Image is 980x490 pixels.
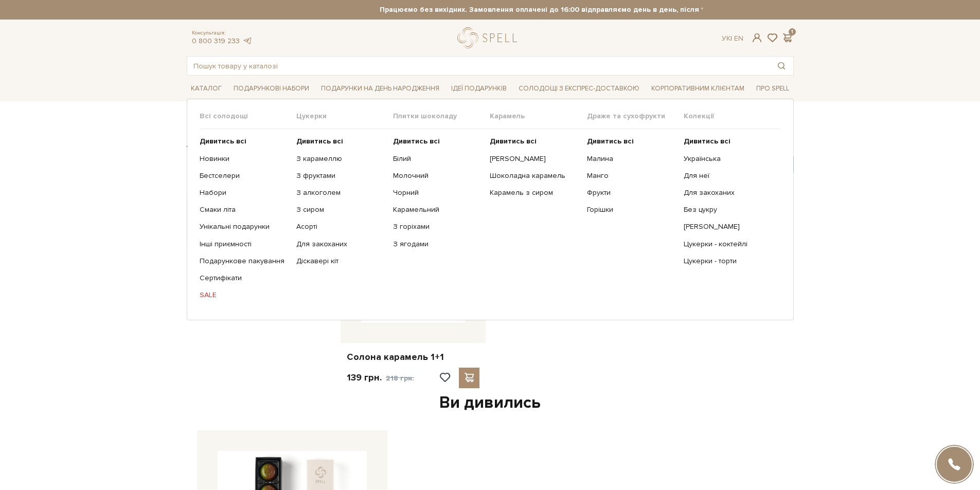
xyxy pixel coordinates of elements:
a: Молочний [393,171,482,180]
span: Карамель [490,112,586,121]
a: Для закоханих [296,240,385,249]
a: З ягодами [393,240,482,249]
a: Манго [587,171,676,180]
a: Дивитись всі [393,137,482,146]
a: Набори [200,188,289,197]
a: З сиром [296,205,385,214]
a: 0 800 319 233 [192,37,240,45]
a: Карамельний [393,205,482,214]
span: Плитки шоколаду [393,112,490,121]
a: Дивитись всі [684,137,773,146]
span: Каталог [187,81,226,97]
a: Солона карамель 1+1 [347,351,480,363]
a: Діскавері кіт [296,257,385,266]
a: З горіхами [393,222,482,231]
a: Українська [684,154,773,164]
a: Дивитись всі [490,137,579,146]
a: telegram [242,37,253,45]
a: Інші приємності [200,240,289,249]
a: Чорний [393,188,482,197]
span: 218 грн. [386,374,414,383]
a: Шоколадна карамель [490,171,579,180]
b: Дивитись всі [200,137,246,146]
span: Драже та сухофрукти [587,112,684,121]
span: Про Spell [752,81,793,97]
a: Дивитись всі [296,137,385,146]
a: Корпоративним клієнтам [647,80,749,97]
a: Солодощі з експрес-доставкою [514,80,644,97]
a: З алкоголем [296,188,385,197]
a: Унікальні подарунки [200,222,289,231]
a: Без цукру [684,205,773,214]
a: Сертифікати [200,274,289,283]
a: En [734,34,743,43]
a: З фруктами [296,171,385,180]
a: [PERSON_NAME] [684,222,773,231]
span: Подарункові набори [229,81,313,97]
span: Консультація: [192,30,253,37]
input: Пошук товару у каталозі [187,57,770,75]
a: Для закоханих [684,188,773,197]
span: Цукерки [296,112,393,121]
a: З карамеллю [296,154,385,164]
a: Цукерки - торти [684,257,773,266]
span: Подарунки на День народження [317,81,443,97]
a: Карамель з сиром [490,188,579,197]
div: Каталог [187,99,794,320]
a: [PERSON_NAME] [490,154,579,164]
b: Дивитись всі [587,137,634,146]
a: Дивитись всі [200,137,289,146]
a: Новинки [200,154,289,164]
a: Малина [587,154,676,164]
span: Ідеї подарунків [447,81,511,97]
span: | [730,34,732,43]
b: Дивитись всі [490,137,537,146]
a: Подарункове пакування [200,257,289,266]
a: Горішки [587,205,676,214]
a: Фрукти [587,188,676,197]
a: Для неї [684,171,773,180]
b: Дивитись всі [393,137,440,146]
a: logo [457,27,522,48]
span: Всі солодощі [200,112,296,121]
a: Асорті [296,222,385,231]
a: SALE [200,291,289,300]
a: Білий [393,154,482,164]
a: Цукерки - коктейлі [684,240,773,249]
div: Ви дивились [193,392,788,414]
div: Ук [722,34,743,43]
span: Колекції [684,112,780,121]
p: 139 грн. [347,372,414,384]
a: Смаки літа [200,205,289,214]
button: Пошук товару у каталозі [770,57,793,75]
a: Дивитись всі [587,137,676,146]
strong: Працюємо без вихідних. Замовлення оплачені до 16:00 відправляємо день в день, після 16:00 - насту... [278,5,885,14]
a: Бестселери [200,171,289,180]
b: Дивитись всі [684,137,730,146]
b: Дивитись всі [296,137,343,146]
